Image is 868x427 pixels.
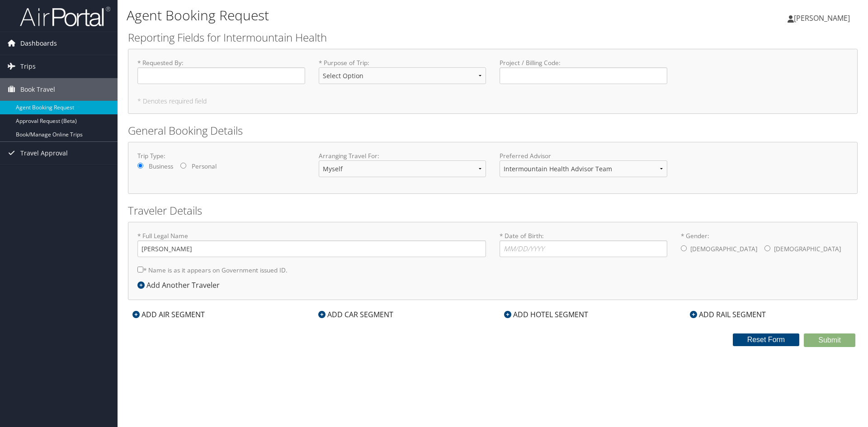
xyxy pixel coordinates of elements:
img: airportal-logo.png [20,6,110,27]
label: * Purpose of Trip : [319,58,486,91]
div: ADD HOTEL SEGMENT [500,309,593,320]
h2: General Booking Details [128,123,858,138]
label: * Name is as it appears on Government issued ID. [137,262,288,278]
select: * Purpose of Trip: [319,67,486,84]
label: * Full Legal Name [137,231,486,257]
label: * Date of Birth: [500,231,667,257]
input: * Name is as it appears on Government issued ID. [137,267,143,272]
label: * Requested By : [137,58,305,84]
input: * Full Legal Name [137,240,486,257]
input: * Gender:[DEMOGRAPHIC_DATA][DEMOGRAPHIC_DATA] [764,245,770,251]
label: [DEMOGRAPHIC_DATA] [774,240,841,258]
span: Dashboards [20,32,57,55]
label: Arranging Travel For: [319,151,486,160]
h2: Traveler Details [128,203,858,218]
h1: Agent Booking Request [127,6,615,25]
span: [PERSON_NAME] [794,13,850,23]
button: Reset Form [733,333,800,346]
input: * Date of Birth: [500,240,667,257]
span: Trips [20,55,36,78]
label: * Gender: [681,231,849,258]
input: * Requested By: [137,67,305,84]
h2: Reporting Fields for Intermountain Health [128,30,858,45]
div: ADD AIR SEGMENT [128,309,209,320]
label: Trip Type: [137,151,305,160]
label: [DEMOGRAPHIC_DATA] [690,240,757,258]
button: Submit [804,333,855,347]
label: Project / Billing Code : [500,58,667,84]
label: Business [149,162,173,171]
div: Add Another Traveler [137,280,224,291]
label: Preferred Advisor [500,151,667,160]
a: [PERSON_NAME] [788,5,859,32]
span: Book Travel [20,78,55,101]
div: ADD CAR SEGMENT [314,309,398,320]
h5: * Denotes required field [137,98,848,104]
label: Personal [192,162,217,171]
input: Project / Billing Code: [500,67,667,84]
input: * Gender:[DEMOGRAPHIC_DATA][DEMOGRAPHIC_DATA] [681,245,687,251]
div: ADD RAIL SEGMENT [685,309,770,320]
span: Travel Approval [20,142,68,164]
